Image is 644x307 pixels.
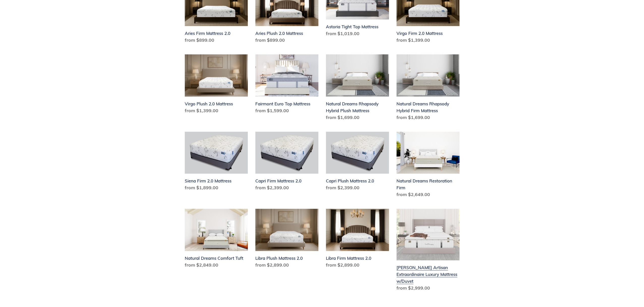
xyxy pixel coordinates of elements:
[185,132,248,193] a: Siena Firm 2.0 Mattress
[185,54,248,116] a: Virgo Plush 2.0 Mattress
[185,209,248,270] a: Natural Dreams Comfort Tuft
[255,132,318,193] a: Capri Firm Mattress 2.0
[396,209,459,293] a: Hemingway Artisan Extraordinaire Luxury Mattress w/Duvet
[396,132,459,200] a: Natural Dreams Restoration Firm
[396,54,459,123] a: Natural Dreams Rhapsody Hybrid Firm Mattress
[326,54,389,123] a: Natural Dreams Rhapsody Hybrid Plush Mattress
[326,132,389,193] a: Capri Plush Mattress 2.0
[255,209,318,270] a: Libra Plush Mattress 2.0
[326,209,389,270] a: Libra Firm Mattress 2.0
[255,54,318,116] a: Fairmont Euro Top Mattress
